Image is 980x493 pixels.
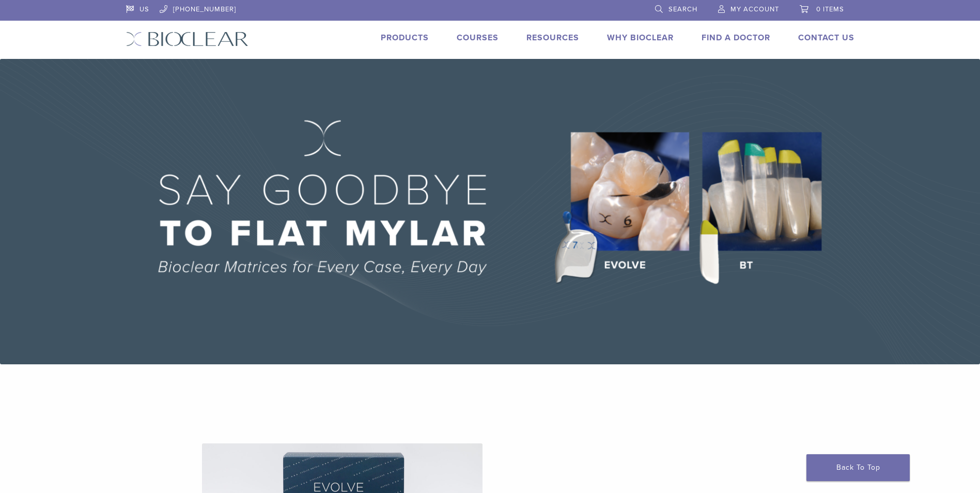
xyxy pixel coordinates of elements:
[806,454,910,481] a: Back To Top
[702,33,770,43] a: Find A Doctor
[668,5,697,13] span: Search
[607,33,674,43] a: Why Bioclear
[381,33,429,43] a: Products
[730,5,779,13] span: My Account
[526,33,579,43] a: Resources
[126,32,248,47] img: Bioclear
[457,33,499,43] a: Courses
[816,5,844,13] span: 0 items
[798,33,854,43] a: Contact Us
